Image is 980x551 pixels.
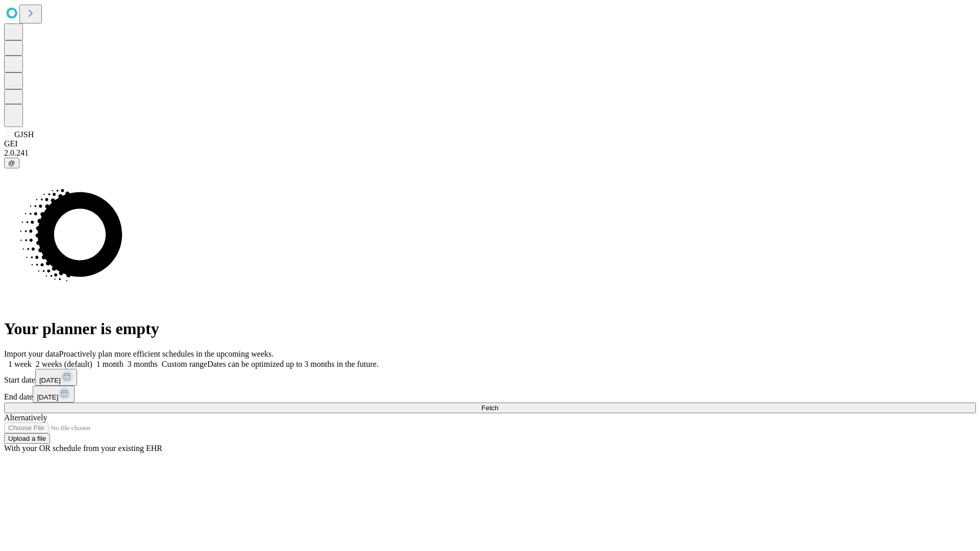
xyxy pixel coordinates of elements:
div: Start date [4,369,976,386]
span: 3 months [128,360,158,368]
button: [DATE] [33,386,75,403]
button: Upload a file [4,433,50,444]
span: Alternatively [4,413,47,422]
button: [DATE] [35,369,77,386]
span: [DATE] [37,393,58,401]
h1: Your planner is empty [4,319,976,338]
span: @ [8,159,15,167]
div: GEI [4,139,976,148]
span: Import your data [4,349,59,358]
span: GJSH [14,130,34,139]
button: @ [4,158,19,168]
span: With your OR schedule from your existing EHR [4,444,162,453]
span: Fetch [481,404,498,412]
span: 1 month [96,360,124,368]
button: Fetch [4,403,976,413]
span: Dates can be optimized up to 3 months in the future. [207,360,378,368]
span: [DATE] [39,377,61,384]
span: Custom range [162,360,207,368]
div: End date [4,386,976,403]
div: 2.0.241 [4,148,976,158]
span: 2 weeks (default) [36,360,92,368]
span: Proactively plan more efficient schedules in the upcoming weeks. [59,349,274,358]
span: 1 week [8,360,32,368]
